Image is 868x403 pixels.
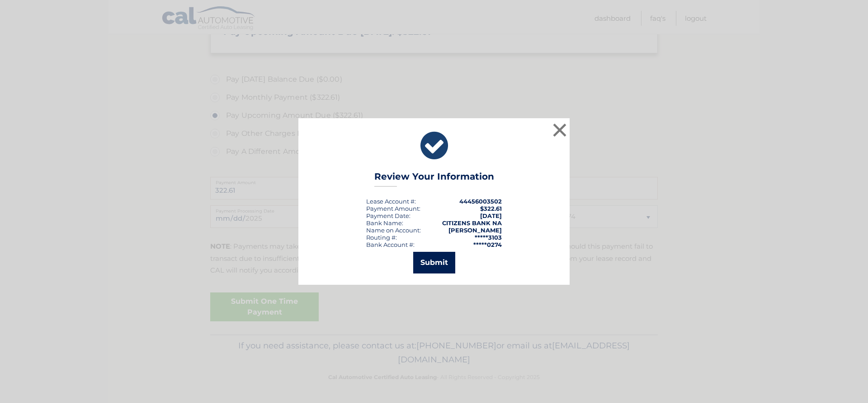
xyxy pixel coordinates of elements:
div: Bank Account #: [366,241,415,248]
h3: Review Your Information [374,171,494,187]
strong: CITIZENS BANK NA [442,219,502,227]
div: Payment Amount: [366,205,420,212]
div: Routing #: [366,234,397,241]
span: [DATE] [480,212,502,219]
span: $322.61 [480,205,502,212]
strong: 44456003502 [459,198,502,205]
span: Payment Date [366,212,409,219]
div: Bank Name: [366,219,403,227]
div: Lease Account #: [366,198,416,205]
strong: [PERSON_NAME] [448,227,502,234]
div: : [366,212,410,219]
button: Submit [413,252,455,273]
div: Name on Account: [366,227,421,234]
button: × [551,121,569,139]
